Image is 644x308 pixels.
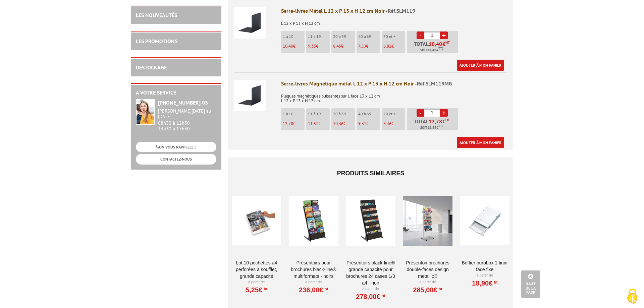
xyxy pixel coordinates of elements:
[445,118,450,122] sup: HT
[420,125,443,130] span: Soit €
[445,40,450,45] sup: HT
[283,121,305,126] p: €
[621,285,644,308] button: Cookies (fenêtre modale)
[333,121,355,126] p: €
[323,287,328,291] sup: HT
[429,41,442,47] span: 10,40
[420,48,443,53] span: Soit €
[624,288,641,305] img: Cookies (fenêtre modale)
[337,170,404,177] span: Produits similaires
[232,259,281,280] a: Lot 10 Pochettes A4 perforées à soufflet, grande capacité
[346,286,395,292] p: À partir de
[440,32,448,39] a: +
[460,273,509,278] p: À partir de
[442,119,445,124] span: €
[158,99,208,106] strong: [PHONE_NUMBER] 03
[358,112,380,116] p: 40 à 69
[521,270,540,298] a: Haut de la page
[289,280,338,285] p: À partir de
[308,112,330,116] p: 11 à 19
[346,259,395,286] a: Présentoirs Black-Line® grande capacité pour brochures 24 cases 1/3 A4 - noir
[460,259,509,273] a: Boîtier Burobox 1 tiroir face fixe
[403,259,452,280] a: Présentoir brochures double-faces Design Metallic®
[136,90,216,96] h2: A votre service
[136,142,216,152] a: ON VOUS RAPPELLE ?
[457,60,504,71] a: Ajouter à mon panier
[437,287,442,291] sup: HT
[281,80,507,87] div: Serre-livres Magnétique métal L 12 x P 13 x H 12 cm Noir -
[333,43,341,49] span: 8,45
[232,280,281,285] p: À partir de
[283,34,305,39] p: 1 à 10
[281,7,507,15] div: Serre-livres Métal L 12 x P 13 x H 12 cm Noir -
[383,121,391,126] span: 8,46
[427,48,436,53] span: 12,48
[289,259,338,280] a: Présentoirs pour Brochures Black-Line® multiformats - Noirs
[308,44,330,49] p: €
[442,41,445,47] span: €
[308,43,316,49] span: 9,35
[158,108,216,120] div: [PERSON_NAME][DATE] au [DATE]
[383,121,405,126] p: €
[234,80,266,111] img: Serre-livres Magnétique métal L 12 x P 13 x H 12 cm Noir
[457,137,504,148] a: Ajouter à mon panier
[283,44,305,49] p: €
[136,38,177,45] a: LES PROMOTIONS
[333,121,343,126] span: 10,36
[283,121,293,126] span: 12,78
[136,12,177,18] a: LES NOUVEAUTÉS
[429,119,442,124] span: 12,78
[403,280,452,285] p: À partir de
[136,64,167,71] a: DESTOCKAGE
[358,121,380,126] p: €
[383,44,405,49] p: €
[136,154,216,164] a: CONTACTEZ-NOUS
[333,44,355,49] p: €
[492,280,497,285] sup: HT
[281,16,507,26] p: L 12 x P 13 x H 12 cm
[283,43,293,49] span: 10,40
[417,109,424,117] a: -
[383,112,405,116] p: 70 et +
[388,7,415,14] span: Réf.SLM119
[358,43,366,49] span: 7,59
[438,47,443,50] sup: TTC
[380,293,385,298] sup: HT
[283,112,305,116] p: 1 à 10
[308,121,318,126] span: 11,51
[234,7,266,39] img: Serre-livres Métal L 12 x P 13 x H 12 cm Noir
[299,288,328,292] a: 236,00€HT
[427,125,436,130] span: 15,34
[136,99,155,125] img: widget-service.jpg
[409,119,458,130] p: Total
[308,121,330,126] p: €
[358,44,380,49] p: €
[356,295,385,299] a: 278,00€HT
[246,288,267,292] a: 5,25€HT
[440,109,448,117] a: +
[438,124,443,128] sup: TTC
[262,287,267,291] sup: HT
[333,112,355,116] p: 20 à 39
[383,34,405,39] p: 70 et +
[358,121,366,126] span: 9,31
[308,34,330,39] p: 11 à 19
[472,281,497,285] a: 18,90€HT
[333,34,355,39] p: 20 à 39
[358,34,380,39] p: 40 à 69
[158,108,216,131] div: 08h30 à 12h30 13h30 à 17h30
[281,89,507,103] p: Plaques magnétiques puissantes sur 1 face 13 x 12 cm L 12 x P 13 x H 12 cm
[409,41,458,53] p: Total
[417,32,424,39] a: -
[413,288,442,292] a: 285,00€HT
[417,80,452,87] span: Réf.SLM119MG
[383,43,391,49] span: 6,82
